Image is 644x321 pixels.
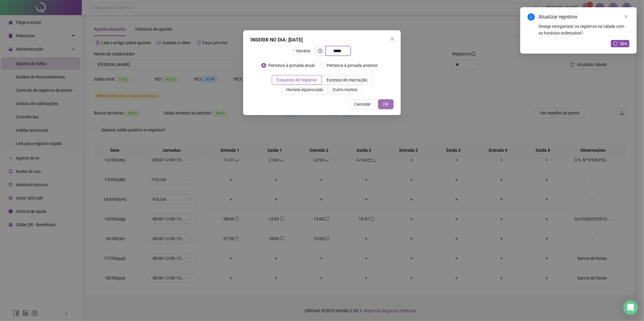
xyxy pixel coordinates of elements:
[383,101,389,108] span: OK
[354,101,371,108] span: Cancelar
[624,15,628,19] span: close
[538,13,629,21] div: Atualizar registros
[286,87,323,92] span: Horário equivocado
[277,78,317,82] span: Esqueceu de registrar
[623,300,638,315] div: Open Intercom Messenger
[318,49,322,53] span: clock-circle
[378,99,394,109] button: OK
[349,99,376,109] button: Cancelar
[293,46,314,56] label: Horário
[613,41,618,46] span: reload
[538,23,629,36] div: Deseja reorganizar os registros na tabela com os horários ordenados?
[390,36,395,41] span: close
[620,40,627,47] span: Sim
[611,40,629,47] button: Sim
[528,13,535,21] span: info-circle
[387,34,397,44] button: Close
[327,78,367,82] span: Excesso de marcação
[324,62,381,69] span: Pertence à jornada anterior
[623,13,629,20] a: Close
[250,36,394,44] div: INSERIR NO DIA : [DATE]
[333,87,357,92] span: Outro motivo
[266,62,317,69] span: Pertence à jornada atual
